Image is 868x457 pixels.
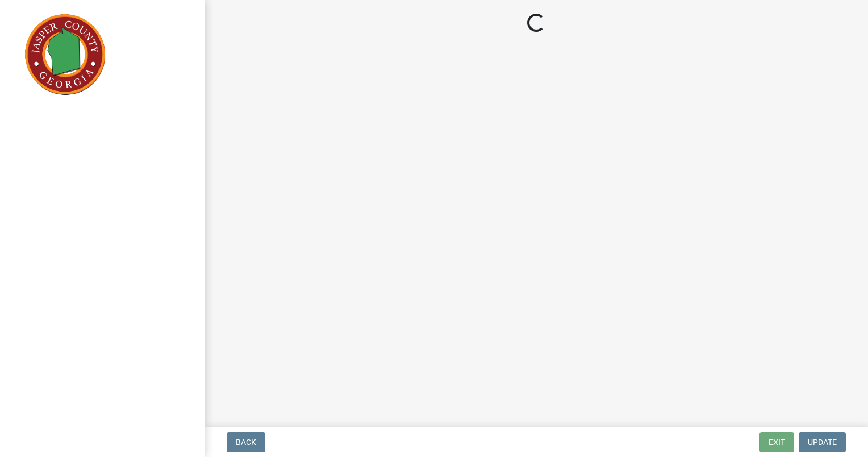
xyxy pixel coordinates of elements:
[808,438,837,447] span: Update
[799,432,846,452] button: Update
[236,438,256,447] span: Back
[227,432,265,452] button: Back
[23,12,108,97] img: Jasper County, Georgia
[759,432,794,452] button: Exit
